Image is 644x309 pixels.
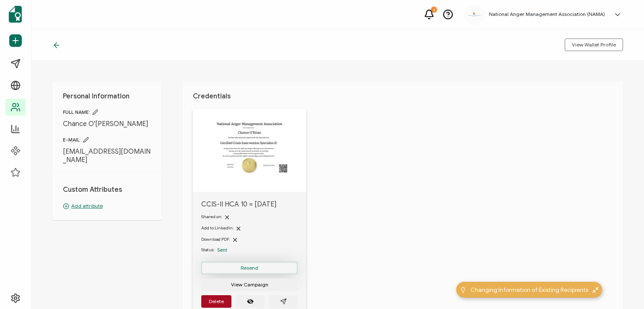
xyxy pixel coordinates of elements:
[468,12,480,17] img: 3ca2817c-e862-47f7-b2ec-945eb25c4a6c.jpg
[63,109,151,116] span: FULL NAME:
[489,11,605,17] h5: National Anger Management Association (NAMA)
[431,7,437,13] div: 2
[63,136,151,143] span: E-MAIL:
[9,6,22,23] img: sertifier-logomark-colored.svg
[201,295,231,308] button: Delete
[201,278,298,291] button: View Campaign
[572,42,616,47] span: View Wallet Profile
[217,247,227,253] span: Sent
[63,202,151,210] p: Add attribute
[470,286,588,294] span: Changing Information of Existing Recipients
[201,262,298,274] button: Resend
[63,92,151,100] h1: Personal Information
[201,247,214,253] span: Status:
[193,92,613,100] h1: Credentials
[565,39,623,51] button: View Wallet Profile
[241,265,258,270] span: Resend
[280,298,287,305] ion-icon: paper plane outline
[201,237,230,242] span: Download PDF:
[63,147,151,164] span: [EMAIL_ADDRESS][DOMAIN_NAME]
[63,120,151,128] span: Chance O'[PERSON_NAME]
[201,200,298,209] span: CCIS-II HCA 10 = [DATE]
[201,225,234,231] span: Add to LinkedIn:
[247,298,254,305] ion-icon: eye off
[63,185,151,194] h1: Custom Attributes
[209,299,224,304] span: Delete
[201,214,222,219] span: Shared on:
[504,215,644,309] iframe: Chat Widget
[231,282,268,287] span: View Campaign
